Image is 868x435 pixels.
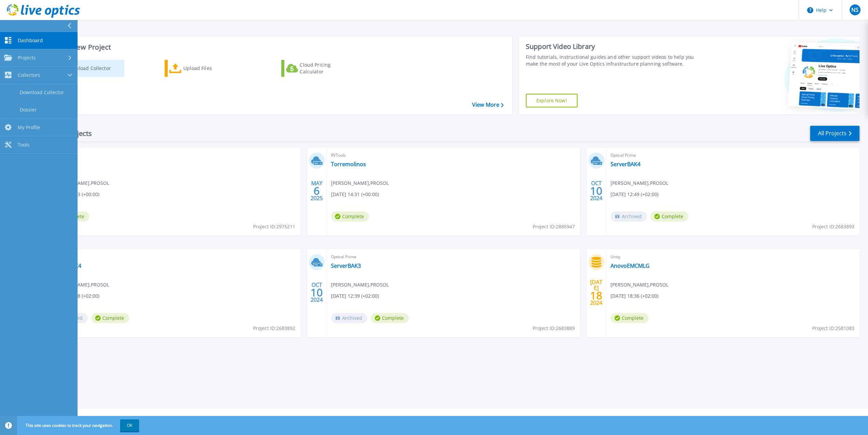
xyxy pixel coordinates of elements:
span: [PERSON_NAME] , PROSOL [611,179,668,187]
span: 18 [590,293,602,298]
span: Complete [331,211,369,222]
a: All Projects [810,126,859,141]
a: AnovoEMCMLG [611,262,650,269]
span: Dashboard [18,37,43,43]
button: OK [120,419,139,432]
span: Archived [611,211,647,222]
div: Support Video Library [526,42,702,51]
span: [DATE] 14:31 (+00:00) [331,191,379,198]
a: View More [472,102,504,108]
span: [DATE] 18:36 (+02:00) [611,292,658,300]
span: [PERSON_NAME] , PROSOL [611,281,668,289]
span: Collectors [18,72,40,78]
span: [PERSON_NAME] , PROSOL [331,179,389,187]
span: Project ID: 2683893 [812,223,854,230]
span: Complete [650,211,688,222]
a: ServerBAK3 [331,262,361,269]
a: ServerBAK4 [611,161,640,168]
div: MAY 2025 [310,178,323,203]
a: Upload Files [165,60,240,77]
div: Upload Files [183,62,238,75]
span: Project ID: 2581083 [812,325,854,332]
span: Optical Prime [611,152,855,159]
span: Tools [18,142,30,148]
span: RVTools [331,152,576,159]
span: Complete [371,313,409,323]
span: 10 [590,188,602,194]
span: Unity [611,253,855,261]
a: Cloud Pricing Calculator [281,60,357,77]
div: [DATE] 2024 [590,280,603,305]
div: OCT 2024 [590,178,603,203]
a: Explore Now! [526,94,578,107]
span: Optical Prime [51,253,296,261]
span: Project ID: 2975211 [253,223,295,230]
span: [PERSON_NAME] , PROSOL [51,179,109,187]
span: Project ID: 2683889 [533,325,575,332]
span: 10 [311,290,323,295]
div: OCT 2024 [310,280,323,305]
a: Download Collector [48,60,124,77]
div: Find tutorials, instructional guides and other support videos to help you make the most of your L... [526,54,702,67]
span: [DATE] 12:49 (+02:00) [611,191,658,198]
span: My Profile [18,124,40,130]
span: Complete [611,313,649,323]
a: Torremolinos [331,161,366,168]
span: 6 [314,188,320,194]
span: Optical Prime [331,253,576,261]
span: Project ID: 2683892 [253,325,295,332]
span: Project ID: 2886947 [533,223,575,230]
span: RVTools [51,152,296,159]
span: [PERSON_NAME] , PROSOL [331,281,389,289]
span: Projects [18,55,36,61]
span: Complete [91,313,129,323]
div: Cloud Pricing Calculator [300,62,354,75]
a: ServerBAK4 [51,262,81,269]
span: [DATE] 12:39 (+02:00) [331,292,379,300]
span: NS [851,7,858,13]
span: Archived [331,313,367,323]
span: This site uses cookies to track your navigation. [19,419,139,432]
h3: Start a New Project [48,43,503,51]
span: [PERSON_NAME] , PROSOL [51,281,109,289]
div: Download Collector [66,62,120,75]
